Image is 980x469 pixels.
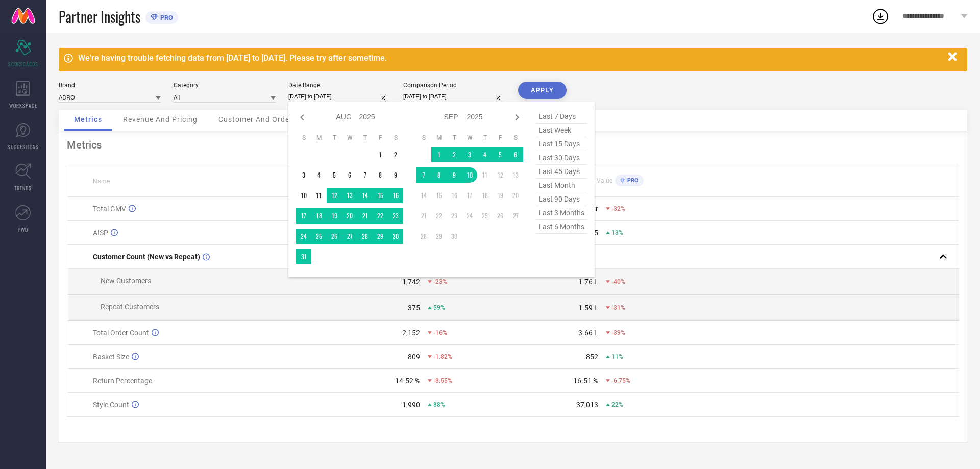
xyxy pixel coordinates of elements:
[447,134,462,142] th: Tuesday
[493,208,508,224] td: Fri Sep 26 2025
[14,184,32,192] span: TRENDS
[357,229,373,244] td: Thu Aug 28 2025
[462,208,477,224] td: Wed Sep 24 2025
[462,147,477,162] td: Wed Sep 03 2025
[93,329,149,337] span: Total Order Count
[493,134,508,142] th: Friday
[288,91,390,102] input: Select date range
[403,82,505,89] div: Comparison Period
[536,110,587,124] span: last 7 days
[611,205,625,212] span: -32%
[93,353,129,361] span: Basket Size
[59,6,140,27] span: Partner Insights
[311,134,327,142] th: Monday
[342,167,357,183] td: Wed Aug 06 2025
[433,401,445,408] span: 88%
[573,377,598,385] div: 16.51 %
[493,188,508,203] td: Fri Sep 19 2025
[158,14,173,21] span: PRO
[611,304,625,311] span: -31%
[296,249,311,264] td: Sun Aug 31 2025
[578,329,598,337] div: 3.66 L
[536,179,587,192] span: last month
[296,111,308,124] div: Previous month
[408,353,420,361] div: 809
[447,167,462,183] td: Tue Sep 09 2025
[536,137,587,151] span: last 15 days
[342,188,357,203] td: Wed Aug 13 2025
[373,147,388,162] td: Fri Aug 01 2025
[611,229,623,236] span: 13%
[477,188,493,203] td: Thu Sep 18 2025
[433,353,452,360] span: -1.82%
[373,229,388,244] td: Fri Aug 29 2025
[462,188,477,203] td: Wed Sep 17 2025
[431,147,447,162] td: Mon Sep 01 2025
[403,91,505,102] input: Select comparison period
[536,124,587,137] span: last week
[373,134,388,142] th: Friday
[357,188,373,203] td: Thu Aug 14 2025
[74,115,102,124] span: Metrics
[8,60,38,68] span: SCORECARDS
[18,226,28,233] span: FWD
[388,208,403,224] td: Sat Aug 23 2025
[327,229,342,244] td: Tue Aug 26 2025
[357,208,373,224] td: Thu Aug 21 2025
[511,111,523,124] div: Next month
[93,253,200,261] span: Customer Count (New vs Repeat)
[388,167,403,183] td: Sat Aug 09 2025
[536,165,587,179] span: last 45 days
[416,134,431,142] th: Sunday
[373,188,388,203] td: Fri Aug 15 2025
[508,134,523,142] th: Saturday
[611,353,623,360] span: 11%
[493,167,508,183] td: Fri Sep 12 2025
[431,134,447,142] th: Monday
[402,278,420,286] div: 1,742
[296,134,311,142] th: Sunday
[433,278,447,285] span: -23%
[78,53,943,63] div: We're having trouble fetching data from [DATE] to [DATE]. Please try after sometime.
[431,167,447,183] td: Mon Sep 08 2025
[342,229,357,244] td: Wed Aug 27 2025
[536,220,587,234] span: last 6 months
[518,82,567,99] button: APPLY
[625,177,639,184] span: PRO
[218,115,297,124] span: Customer And Orders
[101,303,159,311] span: Repeat Customers
[477,208,493,224] td: Thu Sep 25 2025
[477,167,493,183] td: Thu Sep 11 2025
[342,134,357,142] th: Wednesday
[508,147,523,162] td: Sat Sep 06 2025
[296,229,311,244] td: Sun Aug 24 2025
[373,208,388,224] td: Fri Aug 22 2025
[174,82,276,89] div: Category
[388,188,403,203] td: Sat Aug 16 2025
[296,167,311,183] td: Sun Aug 03 2025
[288,82,390,89] div: Date Range
[296,208,311,224] td: Sun Aug 17 2025
[416,208,431,224] td: Sun Sep 21 2025
[416,229,431,244] td: Sun Sep 28 2025
[416,188,431,203] td: Sun Sep 14 2025
[611,401,623,408] span: 22%
[101,277,151,285] span: New Customers
[93,205,126,213] span: Total GMV
[611,377,630,384] span: -6.75%
[431,208,447,224] td: Mon Sep 22 2025
[447,229,462,244] td: Tue Sep 30 2025
[536,151,587,165] span: last 30 days
[311,167,327,183] td: Mon Aug 04 2025
[311,208,327,224] td: Mon Aug 18 2025
[578,304,598,312] div: 1.59 L
[67,139,959,151] div: Metrics
[327,208,342,224] td: Tue Aug 19 2025
[9,102,37,109] span: WORKSPACE
[447,188,462,203] td: Tue Sep 16 2025
[576,401,598,409] div: 37,013
[311,188,327,203] td: Mon Aug 11 2025
[508,167,523,183] td: Sat Sep 13 2025
[402,329,420,337] div: 2,152
[433,329,447,336] span: -16%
